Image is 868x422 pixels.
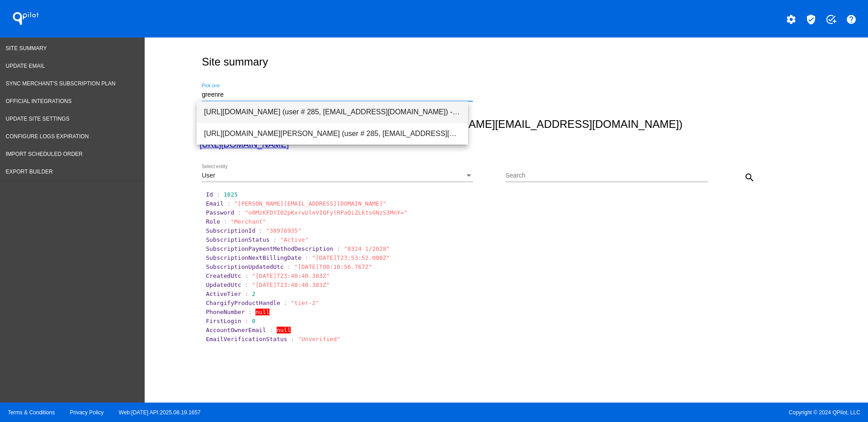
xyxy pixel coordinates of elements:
span: CreatedUtc [206,272,241,279]
span: Configure logs expiration [6,133,89,140]
span: "o0MzKFDYI02pKxrvUleVIQFylRPaQiZLktsGNzS3MnY=" [245,209,408,216]
span: : [259,227,263,234]
span: : [284,300,288,306]
mat-icon: help [846,14,857,25]
span: Id [206,191,213,198]
mat-icon: add_task [826,14,836,25]
span: : [245,281,249,288]
span: "Merchant" [231,218,266,225]
span: "[DATE]T23:53:52.000Z" [312,254,390,261]
span: : [337,245,340,252]
span: "[PERSON_NAME][EMAIL_ADDRESS][DOMAIN_NAME]" [234,200,387,207]
span: : [238,209,241,216]
span: : [245,272,249,279]
span: Official Integrations [6,98,72,104]
span: Update Site Settings [6,116,70,122]
span: : [245,318,249,324]
span: "tier-2" [291,300,319,306]
span: "Active" [280,236,309,243]
span: SubscriptionUpdatedUtc [206,263,283,270]
input: Search [505,172,708,179]
a: Privacy Policy [70,409,104,416]
mat-icon: search [744,172,755,183]
span: AccountOwnerEmail [206,327,266,333]
span: SubscriptionPaymentMethodDescription [206,245,333,252]
span: FirstLogin [206,318,241,324]
span: Site Summary [6,45,47,52]
span: "38978935" [266,227,301,234]
span: : [217,191,220,198]
span: Import Scheduled Order [6,151,83,157]
span: Role [206,218,220,225]
span: "8324 1/2028" [344,245,390,252]
span: SubscriptionNextBillingDate [206,254,301,261]
span: Copyright © 2024 QPilot, LLC [442,409,860,416]
a: Web:[DATE] API:2025.08.19.1657 [119,409,201,416]
span: Password [206,209,234,216]
h2: Site: Angie&#039;s Gardens (user # 1025, [PERSON_NAME][EMAIL_ADDRESS][DOMAIN_NAME]) [199,118,809,131]
span: : [291,336,294,342]
span: "[DATE]T23:48:40.383Z" [252,272,330,279]
a: Terms & Conditions [8,409,55,416]
span: : [248,309,252,315]
mat-icon: settings [786,14,797,25]
input: Number [202,91,473,98]
span: "[DATE]T23:48:40.383Z" [252,281,330,288]
mat-icon: verified_user [806,14,816,25]
h1: QPilot [8,9,44,28]
span: Sync Merchant's Subscription Plan [6,80,116,87]
span: null [277,327,291,333]
mat-select: Select entity [202,172,473,179]
span: 2 [252,291,255,297]
span: [URL][DOMAIN_NAME] (user # 285, [EMAIL_ADDRESS][DOMAIN_NAME]) - Production [204,101,461,123]
span: Email [206,200,223,207]
span: ChargifyProductHandle [206,300,280,306]
span: : [245,291,249,297]
span: User [202,172,215,179]
span: Update Email [6,63,45,69]
span: Export Builder [6,169,53,175]
span: : [269,327,273,333]
span: : [273,236,277,243]
span: SubscriptionStatus [206,236,269,243]
span: "[DATE]T00:10:56.767Z" [294,263,372,270]
span: : [224,218,227,225]
span: : [305,254,309,261]
span: PhoneNumber [206,309,245,315]
span: "Unverified" [298,336,340,342]
span: : [287,263,291,270]
span: 0 [252,318,255,324]
span: 1025 [224,191,238,198]
span: : [227,200,231,207]
span: EmailVerificationStatus [206,336,287,342]
span: UpdatedUtc [206,281,241,288]
span: ActiveTier [206,291,241,297]
span: SubscriptionId [206,227,255,234]
h2: Site summary [202,56,268,68]
span: [URL][DOMAIN_NAME][PERSON_NAME] (user # 285, [EMAIL_ADDRESS][DOMAIN_NAME]) - Test [204,123,461,145]
span: null [255,309,269,315]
